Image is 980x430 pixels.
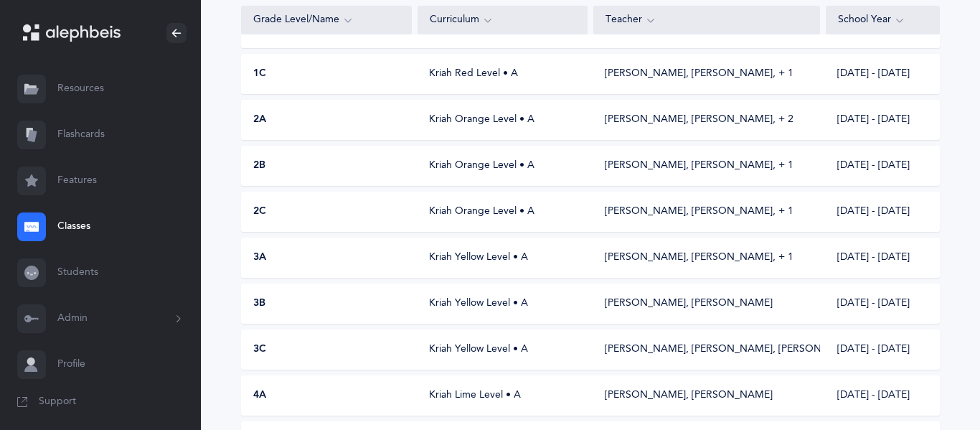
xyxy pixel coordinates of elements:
[39,395,76,409] span: Support
[253,342,266,357] span: 3C
[826,342,939,357] div: [DATE] - [DATE]
[605,205,793,219] div: [PERSON_NAME], [PERSON_NAME]‪, + 1‬
[253,205,266,219] span: 2C
[605,67,793,81] div: [PERSON_NAME], [PERSON_NAME]‪, + 1‬
[605,159,793,173] div: [PERSON_NAME], [PERSON_NAME]‪, + 1‬
[253,251,266,265] span: 3A
[826,113,939,127] div: [DATE] - [DATE]
[418,113,588,127] div: Kriah Orange Level • A
[838,12,928,28] div: School Year
[253,12,400,28] div: Grade Level/Name
[253,388,266,403] span: 4A
[253,159,265,173] span: 2B
[418,251,588,265] div: Kriah Yellow Level • A
[908,358,963,413] iframe: Drift Widget Chat Controller
[253,67,266,81] span: 1C
[605,251,793,265] div: [PERSON_NAME], [PERSON_NAME]‪, + 1‬
[253,296,265,311] span: 3B
[826,159,939,173] div: [DATE] - [DATE]
[605,113,793,127] div: [PERSON_NAME], [PERSON_NAME]‪, + 2‬
[418,388,588,403] div: Kriah Lime Level • A
[418,342,588,357] div: Kriah Yellow Level • A
[605,388,773,403] div: [PERSON_NAME], [PERSON_NAME]
[605,296,773,311] div: [PERSON_NAME], [PERSON_NAME]
[418,205,588,219] div: Kriah Orange Level • A
[826,205,939,219] div: [DATE] - [DATE]
[418,67,588,81] div: Kriah Red Level • A
[605,342,809,357] div: [PERSON_NAME], [PERSON_NAME], [PERSON_NAME]
[253,113,266,127] span: 2A
[418,159,588,173] div: Kriah Orange Level • A
[418,296,588,311] div: Kriah Yellow Level • A
[606,12,808,28] div: Teacher
[826,296,939,311] div: [DATE] - [DATE]
[430,12,576,28] div: Curriculum
[826,67,939,81] div: [DATE] - [DATE]
[826,251,939,265] div: [DATE] - [DATE]
[826,388,939,403] div: [DATE] - [DATE]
